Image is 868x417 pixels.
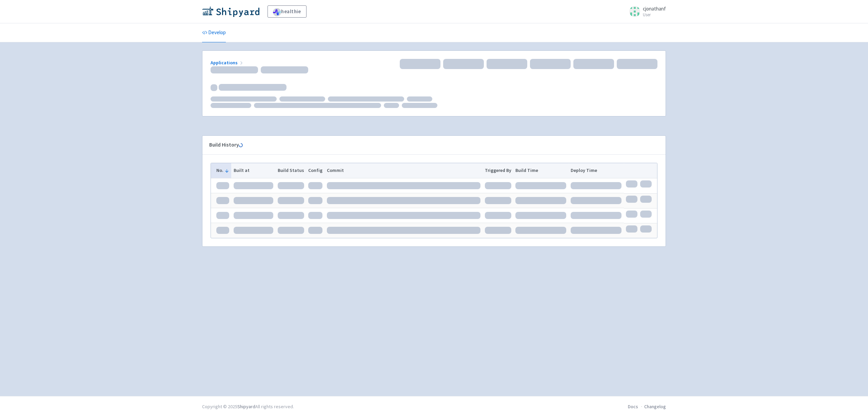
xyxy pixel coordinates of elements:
small: User [643,13,666,17]
th: Triggered By [482,163,513,178]
th: Build Time [513,163,569,178]
th: Config [306,163,325,178]
a: healthie [268,5,307,18]
button: No. [216,167,229,174]
a: Develop [202,23,226,42]
a: Changelog [644,403,666,410]
span: cjonathanf [643,5,666,12]
th: Built at [231,163,275,178]
th: Deploy Time [569,163,624,178]
a: Shipyard [237,403,255,410]
a: Applications [211,60,244,66]
div: Copyright © 2025 All rights reserved. [202,403,294,410]
a: Docs [628,403,638,410]
a: cjonathanf User [625,6,666,17]
div: Build History [209,141,648,149]
th: Commit [325,163,483,178]
th: Build Status [275,163,306,178]
img: Shipyard logo [202,6,259,17]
